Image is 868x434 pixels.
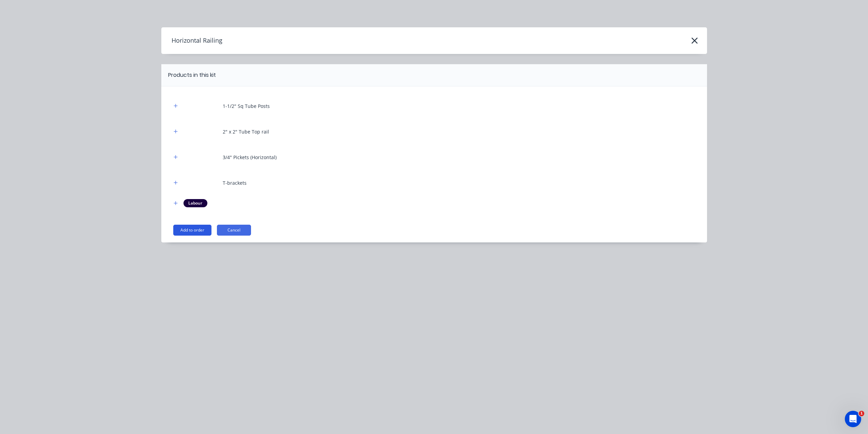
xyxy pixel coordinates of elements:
[845,411,861,427] iframe: Intercom live chat
[223,154,277,161] div: 3/4" Pickets (Horizontal)
[223,179,247,186] div: T-brackets
[161,34,222,47] h4: Horizontal Railing
[217,225,251,236] button: Cancel
[183,199,207,207] div: Labour
[223,102,270,110] div: 1-1/2" Sq Tube Posts
[168,71,216,79] div: Products in this kit
[223,128,269,135] div: 2" x 2" Tube Top rail
[173,225,211,236] button: Add to order
[859,411,864,416] span: 1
